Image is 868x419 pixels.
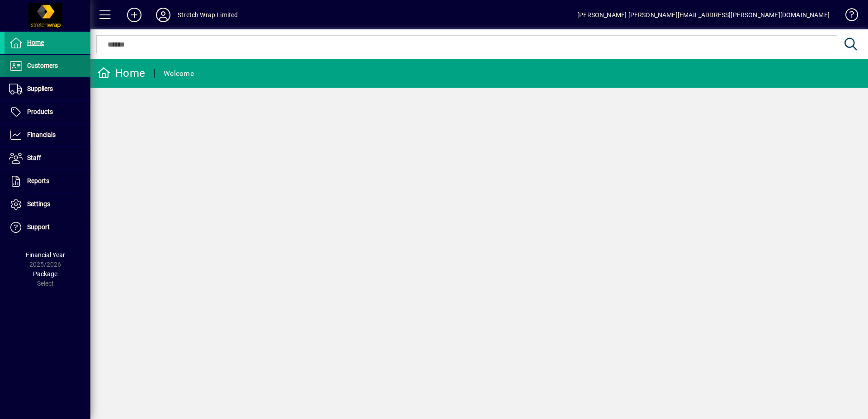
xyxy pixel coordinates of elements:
[27,223,50,231] span: Support
[5,101,90,123] a: Products
[5,78,90,100] a: Suppliers
[27,85,53,92] span: Suppliers
[26,251,65,259] span: Financial Year
[33,270,57,278] span: Package
[27,200,50,207] span: Settings
[27,131,56,138] span: Financials
[149,7,178,23] button: Profile
[839,2,857,31] a: Knowledge Base
[5,55,90,77] a: Customers
[164,66,194,81] div: Welcome
[120,7,149,23] button: Add
[27,62,58,69] span: Customers
[27,177,49,184] span: Reports
[97,66,145,80] div: Home
[27,154,41,161] span: Staff
[27,39,44,46] span: Home
[5,193,90,216] a: Settings
[178,8,238,22] div: Stretch Wrap Limited
[5,147,90,169] a: Staff
[5,170,90,193] a: Reports
[5,216,90,239] a: Support
[27,108,53,115] span: Products
[5,124,90,146] a: Financials
[577,8,830,22] div: [PERSON_NAME] [PERSON_NAME][EMAIL_ADDRESS][PERSON_NAME][DOMAIN_NAME]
